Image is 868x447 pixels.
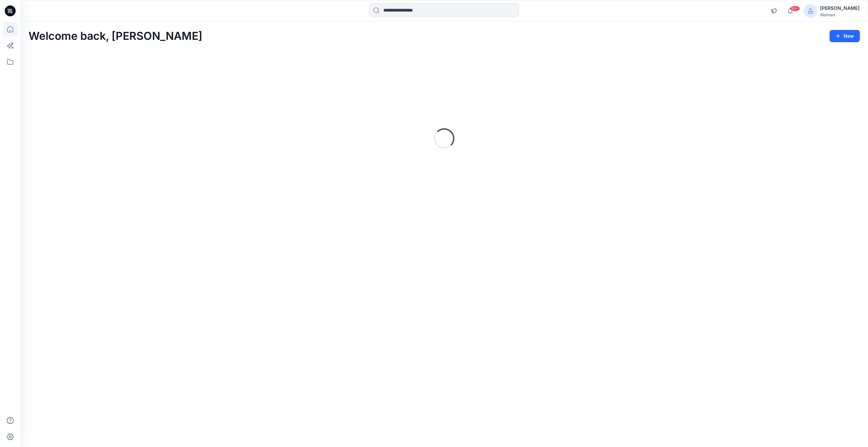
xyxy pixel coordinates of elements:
[808,8,813,14] svg: avatar
[790,6,800,11] span: 99+
[29,30,202,43] h2: Welcome back, [PERSON_NAME]
[820,12,859,17] div: Walmart
[830,30,860,42] button: New
[820,4,859,12] div: [PERSON_NAME]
